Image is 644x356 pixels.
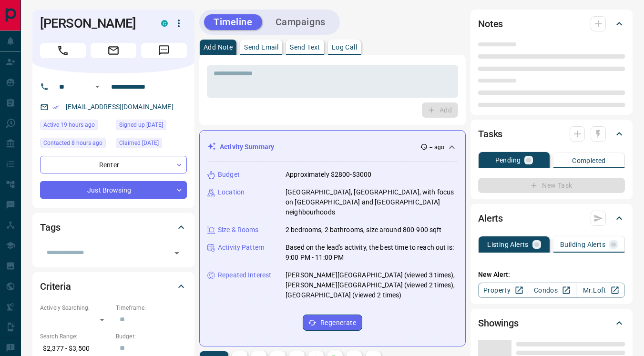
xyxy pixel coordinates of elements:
h2: Tasks [478,126,502,142]
h2: Notes [478,16,503,31]
div: Renter [40,156,187,173]
p: Search Range: [40,332,111,341]
p: Listing Alerts [487,241,529,248]
p: Actively Searching: [40,304,111,312]
span: Claimed [DATE] [119,138,159,148]
a: Mr.Loft [576,283,625,298]
span: Email [91,43,136,58]
div: Tags [40,216,187,239]
svg: Email Verified [52,104,59,111]
p: Based on the lead's activity, the best time to reach out is: 9:00 PM - 11:00 PM [286,243,458,263]
p: Size & Rooms [218,225,259,235]
span: Contacted 8 hours ago [43,138,102,148]
div: Criteria [40,275,187,298]
p: Approximately $2800-$3000 [286,170,371,180]
a: [EMAIL_ADDRESS][DOMAIN_NAME] [66,103,174,111]
p: Location [218,187,245,197]
p: Send Email [244,44,278,51]
h2: Alerts [478,211,503,226]
h2: Criteria [40,279,71,294]
button: Campaigns [266,14,335,30]
button: Regenerate [303,315,362,331]
a: Property [478,283,527,298]
div: Sun Sep 14 2025 [40,120,111,133]
p: Timeframe: [116,304,187,312]
div: Showings [478,312,625,335]
button: Open [170,246,184,260]
span: Signed up [DATE] [119,120,163,130]
button: Timeline [204,14,262,30]
div: Mon Dec 23 2024 [116,120,187,133]
button: Open [92,81,103,92]
p: Send Text [290,44,320,51]
div: Tasks [478,122,625,145]
h2: Showings [478,315,519,331]
p: -- ago [429,143,444,152]
p: Log Call [332,44,357,51]
span: Active 19 hours ago [43,120,95,130]
div: Notes [478,12,625,35]
div: Alerts [478,207,625,230]
p: Building Alerts [560,241,605,248]
p: Activity Pattern [218,243,265,253]
p: Budget: [116,332,187,341]
h2: Tags [40,220,60,235]
a: Condos [527,283,576,298]
div: Thu Mar 20 2025 [116,138,187,151]
div: Mon Sep 15 2025 [40,138,111,151]
span: Call [40,43,86,58]
p: [GEOGRAPHIC_DATA], [GEOGRAPHIC_DATA], with focus on [GEOGRAPHIC_DATA] and [GEOGRAPHIC_DATA] neigh... [286,187,458,217]
p: Budget [218,170,240,180]
div: Activity Summary-- ago [207,138,458,156]
p: Activity Summary [220,142,274,152]
p: New Alert: [478,270,625,280]
p: [PERSON_NAME][GEOGRAPHIC_DATA] (viewed 3 times), [PERSON_NAME][GEOGRAPHIC_DATA] (viewed 2 times),... [286,270,458,300]
p: Completed [572,157,606,164]
span: Message [141,43,187,58]
div: Just Browsing [40,181,187,199]
p: Repeated Interest [218,270,271,280]
p: Add Note [204,44,233,51]
div: condos.ca [161,20,168,27]
h1: [PERSON_NAME] [40,16,147,31]
p: 2 bedrooms, 2 bathrooms, size around 800-900 sqft [286,225,441,235]
p: Pending [495,157,521,163]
